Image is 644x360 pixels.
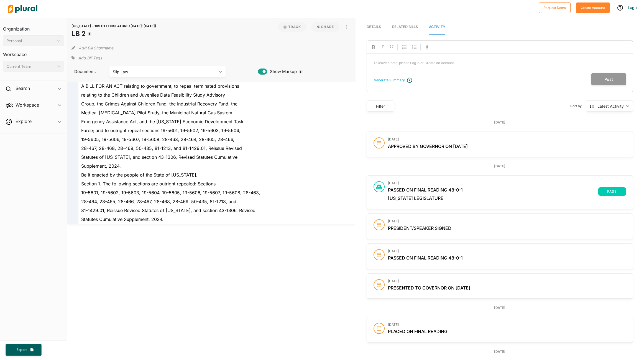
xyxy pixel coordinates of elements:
a: Request Demo [539,4,571,10]
h3: Workspace [3,46,64,59]
a: Log In [628,5,638,10]
button: Post [591,73,626,85]
h1: LB 2 [71,29,156,39]
h3: [DATE] [388,137,626,141]
button: Create Account [576,2,610,13]
div: [DATE] [367,305,633,310]
span: pass [602,190,623,193]
span: Supplement, 2024. [81,163,121,169]
span: 28-464, 28-465, 28-466, 28-467, 28-468, 28-469, 50-435, 81-1213, and [81,199,236,204]
span: Activity [429,25,445,29]
span: 81-1429.01, Reissue Revised Statutes of [US_STATE], and section 43-1306, Revised [81,208,255,213]
div: Tooltip anchor [87,31,92,36]
span: Section 1. The following sections are outright repealed: Sections [81,181,216,187]
a: Create Account [576,4,610,10]
span: 19-5601, 19-5602, 19-5603, 19-5604, 19-5605, 19-5606, 19-5607, 19-5608, 28-463, [81,190,260,195]
span: [US_STATE] - 109TH LEGISLATURE ([DATE]-[DATE]) [71,24,156,28]
button: Share [309,22,342,32]
h2: Search [16,85,30,91]
div: Generate Summary [374,78,405,83]
h3: Organization [3,21,64,33]
span: Medical [MEDICAL_DATA] Pilot Study, the Municipal Natural Gas System [81,110,232,115]
button: Generate Summary [372,77,407,83]
a: RELATED BILLS [392,19,418,35]
span: Passed on Final Reading 48-0-1 [388,255,463,261]
h3: [DATE] [388,323,626,327]
span: A BILL FOR AN ACT relating to government; to repeal terminated provisions [81,83,239,89]
div: Current Team [7,64,55,69]
span: Statutes of [US_STATE], and section 43-1306, Revised Statutes Cumulative [81,154,237,160]
button: Share [311,22,340,32]
span: Document: [71,69,103,75]
span: 28-467, 28-468, 28-469, 50-435, 81-1213, and 81-1429.01, Reissue Revised [81,145,242,151]
button: Add Bill Shortname [79,43,113,52]
div: Latest Activity [597,103,624,109]
span: [US_STATE] Legislature [388,195,443,201]
div: [DATE] [367,120,633,125]
span: Show Markup [267,69,297,75]
div: Add tags [71,54,102,62]
span: Passed on Final Reading 48-0-1 [388,187,598,196]
a: Details [367,19,381,35]
span: Group, the Crimes Against Children Fund, the Industrial Recovery Fund, the [81,101,237,107]
span: relating to the Children and Juveniles Data Feasibility Study Advisory [81,92,225,98]
span: Emergency Assistance Act, and the [US_STATE] Economic Development Task [81,119,244,124]
span: President/Speaker signed [388,225,451,231]
div: Slip Law [113,69,216,75]
button: Track [278,22,307,32]
span: Export [13,348,30,352]
span: Placed on Final Reading [388,329,448,334]
span: Details [367,25,381,29]
div: [DATE] [367,164,633,169]
button: Export [6,344,42,356]
span: Approved by Governor on [DATE] [388,144,468,149]
div: [DATE] [367,349,633,354]
h3: [DATE] [388,249,626,253]
div: Tooltip anchor [298,69,303,74]
h3: [DATE] [388,279,626,283]
div: Filter [370,103,391,109]
span: Presented to Governor on [DATE] [388,285,470,291]
span: Force; and to outright repeal sections 19-5601, 19-5602, 19-5603, 19-5604, [81,128,240,133]
span: 19-5605, 19-5606, 19-5607, 19-5608, 28-463, 28-464, 28-465, 28-466, [81,137,234,142]
span: Sort by [570,104,586,109]
a: Activity [429,19,445,35]
h3: [DATE] [388,219,626,223]
span: Statutes Cumulative Supplement, 2024. [81,216,163,222]
div: RELATED BILLS [392,24,418,29]
button: Request Demo [539,2,571,13]
span: Add Bill Tags [78,55,102,61]
div: Personal [7,38,55,44]
h3: [DATE] [388,181,626,185]
span: Be it enacted by the people of the State of [US_STATE], [81,172,198,178]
